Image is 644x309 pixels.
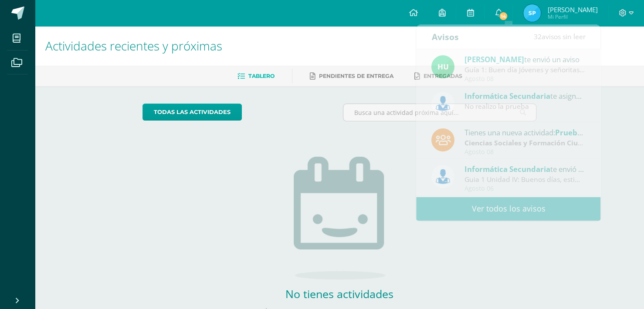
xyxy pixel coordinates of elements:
[464,164,550,174] span: Informática Secundaria
[464,148,586,156] div: Agosto 08
[431,25,458,49] div: Avisos
[498,11,508,21] span: 14
[547,13,597,20] span: Mi Perfil
[248,73,275,79] span: Tablero
[464,75,586,83] div: Agosto 08
[464,101,586,111] div: No realizo la prueba
[464,54,524,64] span: [PERSON_NAME]
[464,185,586,192] div: Agosto 06
[464,175,586,185] div: Guia 1 Unidad IV: Buenos días, estimados estudiantes, es un gusto saludarles por este medio, les ...
[464,91,550,101] span: Informática Secundaria
[237,69,275,83] a: Tablero
[533,32,585,41] span: avisos sin leer
[310,69,393,83] a: Pendientes de entrega
[416,197,600,221] a: Ver todos los avisos
[555,128,614,138] span: Prueba de Logro
[343,104,536,121] input: Busca una actividad próxima aquí...
[431,165,454,188] img: 6ed6846fa57649245178fca9fc9a58dd.png
[142,104,242,121] a: todas las Actividades
[547,5,597,14] span: [PERSON_NAME]
[252,286,427,301] h2: No tienes actividades
[533,32,541,41] span: 32
[464,138,586,148] div: | Prueba de Logro
[45,37,222,54] span: Actividades recientes y próximas
[431,55,454,78] img: fd23069c3bd5c8dde97a66a86ce78287.png
[523,4,541,22] img: ac6ab78ee49454d42c39790e8e911a07.png
[414,69,462,83] a: Entregadas
[319,73,393,79] span: Pendientes de entrega
[464,65,586,75] div: Guía 1: Buen día Jóvenes y señoritas que San Juan Bosco Y María Auxiliadora les Bendigan. Por med...
[431,92,454,115] img: 6ed6846fa57649245178fca9fc9a58dd.png
[464,54,586,65] div: te envió un aviso
[464,163,586,175] div: te envió un aviso
[464,90,586,101] div: te asignó un comentario en 'Prueba Corta 1' para 'Tecnología para el Aprendizaje y la Comunicació...
[294,157,385,279] img: no_activities.png
[464,127,586,138] div: Tienes una nueva actividad:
